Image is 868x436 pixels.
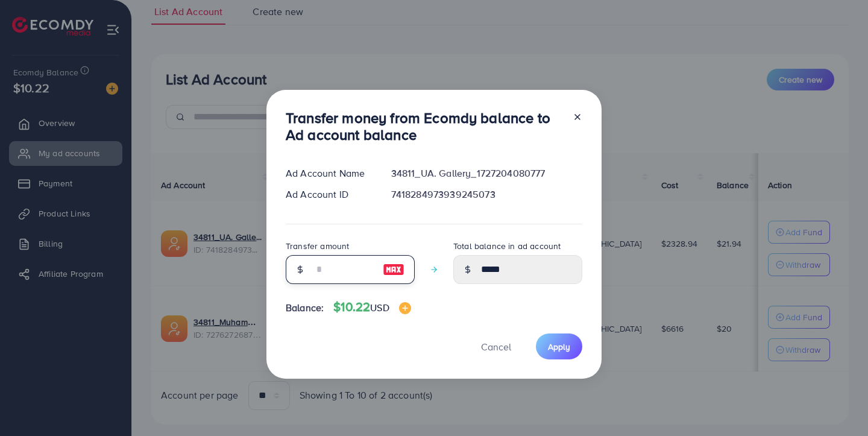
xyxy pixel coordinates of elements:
[536,333,582,359] button: Apply
[481,340,511,353] span: Cancel
[276,166,382,180] div: Ad Account Name
[466,333,526,359] button: Cancel
[286,109,563,144] h3: Transfer money from Ecomdy balance to Ad account balance
[453,240,561,252] label: Total balance in ad account
[382,166,592,180] div: 34811_UA. Gallery_1727204080777
[817,382,859,427] iframe: Chat
[276,188,382,201] div: Ad Account ID
[370,301,389,314] span: USD
[286,240,349,252] label: Transfer amount
[399,302,411,314] img: image
[548,341,570,353] span: Apply
[333,300,410,315] h4: $10.22
[383,262,404,277] img: image
[286,301,324,315] span: Balance:
[382,188,592,201] div: 7418284973939245073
